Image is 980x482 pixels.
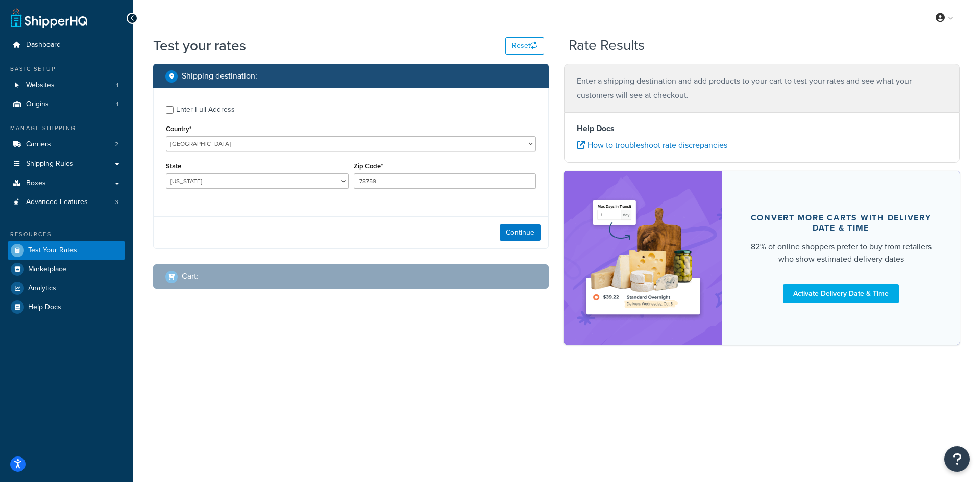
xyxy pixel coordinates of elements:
input: Enter Full Address [166,106,174,114]
span: Origins [26,100,49,109]
a: Test Your Rates [8,241,125,260]
a: Shipping Rules [8,155,125,173]
a: How to troubleshoot rate discrepancies [577,139,727,151]
span: 2 [115,140,118,149]
span: Analytics [28,284,56,293]
h4: Help Docs [577,122,947,135]
span: Shipping Rules [26,160,73,168]
a: Advanced Features3 [8,193,125,212]
a: Marketplace [8,260,125,278]
span: Test Your Rates [28,246,77,255]
span: Carriers [26,140,51,149]
h2: Rate Results [569,38,645,54]
a: Dashboard [8,36,125,55]
a: Analytics [8,279,125,297]
label: Zip Code* [354,162,383,170]
a: Activate Delivery Date & Time [783,284,899,303]
a: Websites1 [8,76,125,95]
h2: Shipping destination : [182,71,257,81]
div: Manage Shipping [8,124,125,133]
li: Advanced Features [8,193,125,212]
li: Websites [8,76,125,95]
span: Boxes [26,179,46,188]
span: Websites [26,81,55,90]
button: Open Resource Center [944,446,970,472]
div: 82% of online shoppers prefer to buy from retailers who show estimated delivery dates [747,241,935,265]
img: feature-image-ddt-36eae7f7280da8017bfb280eaccd9c446f90b1fe08728e4019434db127062ab4.png [579,186,707,329]
li: Carriers [8,135,125,154]
span: 1 [116,100,118,109]
span: 1 [116,81,118,90]
span: 3 [115,198,118,207]
li: Origins [8,95,125,114]
span: Advanced Features [26,198,88,207]
a: Carriers2 [8,135,125,154]
label: Country* [166,125,191,133]
div: Resources [8,230,125,239]
a: Help Docs [8,298,125,316]
a: Origins1 [8,95,125,114]
div: Convert more carts with delivery date & time [747,213,935,233]
a: Boxes [8,174,125,193]
span: Help Docs [28,303,61,312]
button: Reset [505,37,544,55]
div: Basic Setup [8,65,125,73]
h1: Test your rates [153,36,246,56]
button: Continue [500,224,541,241]
div: Enter Full Address [176,103,235,117]
span: Dashboard [26,41,61,49]
p: Enter a shipping destination and add products to your cart to test your rates and see what your c... [577,74,947,103]
h2: Cart : [182,272,199,281]
label: State [166,162,181,170]
span: Marketplace [28,265,66,274]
